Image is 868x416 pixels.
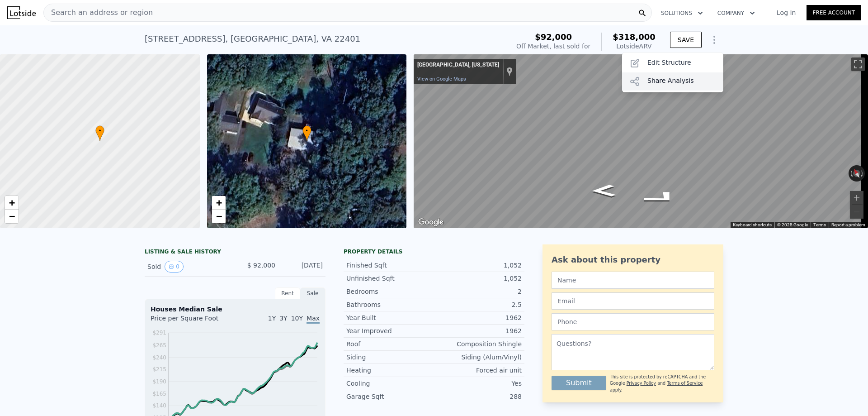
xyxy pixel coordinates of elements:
div: Edit Structure [622,54,723,72]
span: + [216,197,222,208]
div: 2 [434,287,522,296]
a: Zoom in [212,196,226,210]
div: Heating [346,366,434,375]
div: Map [414,54,868,228]
button: Solutions [654,5,710,21]
span: © 2025 Google [777,222,808,227]
div: Ask about this property [552,253,714,266]
div: This site is protected by reCAPTCHA and the Google and apply. [610,374,714,393]
img: Lotside [7,6,36,19]
div: Year Built [346,313,434,322]
div: Garage Sqft [346,392,434,401]
div: 1962 [434,313,522,322]
a: Free Account [807,5,861,20]
div: 1,052 [434,261,522,270]
button: Company [710,5,762,21]
a: Log In [766,8,807,17]
div: Forced air unit [434,366,522,375]
div: • [95,125,104,141]
div: • [302,125,311,141]
a: View on Google Maps [417,76,466,82]
span: 1Y [268,315,276,322]
div: Share Analysis [622,72,723,91]
div: 1,052 [434,274,522,283]
a: Terms (opens in new tab) [813,222,826,227]
button: Keyboard shortcuts [733,222,772,228]
tspan: $291 [152,330,166,336]
a: Zoom in [5,196,19,210]
tspan: $265 [152,342,166,349]
div: Year Improved [346,326,434,335]
path: Go South [628,187,695,208]
div: 2.5 [434,300,522,309]
path: Go Northwest [582,182,626,200]
div: Price per Square Foot [151,314,235,328]
button: SAVE [670,32,702,48]
tspan: $140 [152,402,166,409]
span: 10Y [291,315,303,322]
span: + [9,197,15,208]
tspan: $215 [152,366,166,373]
span: • [302,127,311,135]
a: Open this area in Google Maps (opens a new window) [416,216,446,228]
a: Report a problem [831,222,865,227]
div: Siding (Alum/Vinyl) [434,353,522,362]
span: Max [307,315,320,324]
button: Toggle fullscreen view [851,57,865,71]
div: [STREET_ADDRESS] , [GEOGRAPHIC_DATA] , VA 22401 [145,33,360,45]
button: Zoom in [850,191,863,205]
div: 1962 [434,326,522,335]
button: Rotate clockwise [860,165,865,182]
div: 288 [434,392,522,401]
div: Show Options [622,53,723,92]
a: Zoom out [212,210,226,223]
button: Rotate counterclockwise [849,165,854,182]
tspan: $190 [152,378,166,385]
button: Show Options [705,31,723,49]
div: Cooling [346,379,434,388]
div: Bathrooms [346,300,434,309]
div: Houses Median Sale [151,305,320,314]
span: $92,000 [535,32,572,42]
div: [DATE] [283,261,323,273]
span: • [95,127,104,135]
span: 3Y [279,315,287,322]
a: Zoom out [5,210,19,223]
div: LISTING & SALE HISTORY [145,248,325,257]
img: Google [416,216,446,228]
button: View historical data [165,261,184,273]
div: [GEOGRAPHIC_DATA], [US_STATE] [417,62,499,69]
button: Reset the view [849,165,864,182]
div: Finished Sqft [346,261,434,270]
div: Yes [434,379,522,388]
tspan: $240 [152,354,166,361]
div: Sold [147,261,228,273]
div: Off Market, last sold for [516,42,590,51]
div: Unfinished Sqft [346,274,434,283]
span: − [9,210,15,222]
div: Bedrooms [346,287,434,296]
input: Name [552,272,714,289]
div: Roof [346,339,434,349]
span: Search an address or region [44,7,153,18]
input: Phone [552,313,714,330]
div: Siding [346,353,434,362]
span: $318,000 [613,32,656,42]
button: Zoom out [850,205,863,219]
div: Lotside ARV [613,42,656,51]
div: Sale [300,287,325,299]
a: Terms of Service [667,381,703,386]
span: − [216,210,222,222]
div: Composition Shingle [434,339,522,349]
a: Show location on map [506,67,513,77]
tspan: $165 [152,391,166,397]
input: Email [552,292,714,310]
div: Street View [414,54,868,228]
a: Privacy Policy [627,381,656,386]
button: Submit [552,376,606,390]
div: Rent [275,287,300,299]
span: $ 92,000 [247,262,275,269]
div: Property details [344,248,524,255]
